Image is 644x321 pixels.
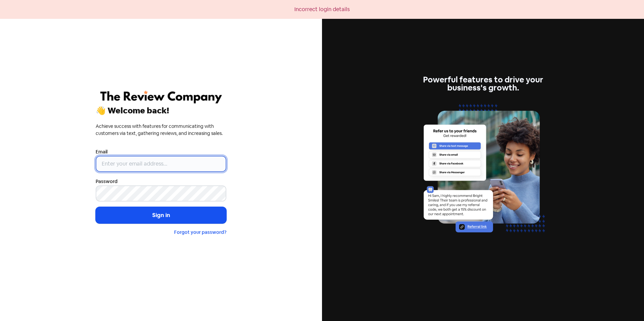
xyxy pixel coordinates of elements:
[418,76,548,92] div: Powerful features to drive your business's growth.
[96,123,226,137] div: Achieve success with features for communicating with customers via text, gathering reviews, and i...
[418,100,548,245] img: referrals
[96,207,226,224] button: Sign in
[96,178,118,185] label: Password
[96,156,226,172] input: Enter your email address...
[174,229,226,235] a: Forgot your password?
[96,148,107,155] label: Email
[96,107,226,115] div: 👋 Welcome back!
